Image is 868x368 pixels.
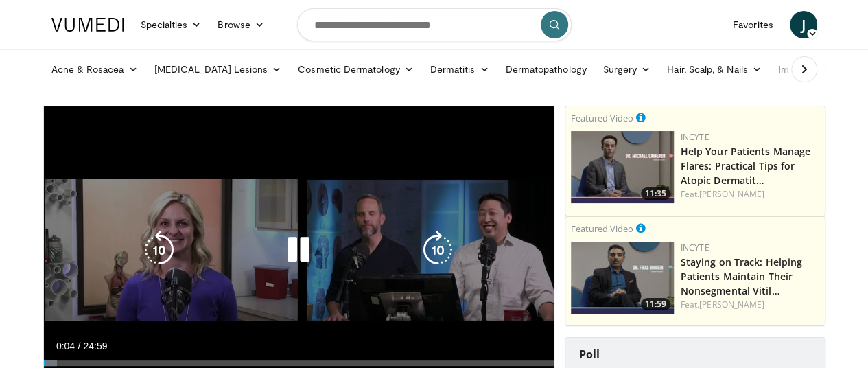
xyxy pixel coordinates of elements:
[56,341,75,352] span: 0:04
[44,360,554,366] div: Progress Bar
[641,187,670,200] span: 11:35
[725,11,782,38] a: Favorites
[422,56,497,83] a: Dermatitis
[699,188,764,200] a: [PERSON_NAME]
[571,112,633,124] small: Featured Video
[681,131,709,143] a: Incyte
[790,11,817,38] a: J
[681,242,709,253] a: Incyte
[43,56,146,83] a: Acne & Rosacea
[290,56,421,83] a: Cosmetic Dermatology
[681,299,819,311] div: Feat.
[51,18,124,32] img: VuMedi Logo
[681,255,803,297] a: Staying on Track: Helping Patients Maintain Their Nonsegmental Vitil…
[78,341,81,352] span: /
[571,131,674,203] img: 601112bd-de26-4187-b266-f7c9c3587f14.png.150x105_q85_crop-smart_upscale.jpg
[497,56,594,83] a: Dermatopathology
[571,242,674,314] img: fe0751a3-754b-4fa7-bfe3-852521745b57.png.150x105_q85_crop-smart_upscale.jpg
[132,11,210,38] a: Specialties
[571,131,674,203] a: 11:35
[595,56,659,83] a: Surgery
[641,298,670,310] span: 11:59
[146,56,290,83] a: [MEDICAL_DATA] Lesions
[571,242,674,314] a: 11:59
[681,188,819,200] div: Feat.
[209,11,272,38] a: Browse
[699,299,764,310] a: [PERSON_NAME]
[571,222,633,235] small: Featured Video
[297,8,572,41] input: Search topics, interventions
[659,56,769,83] a: Hair, Scalp, & Nails
[83,341,107,352] span: 24:59
[579,347,600,362] strong: Poll
[681,145,811,187] a: Help Your Patients Manage Flares: Practical Tips for Atopic Dermatit…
